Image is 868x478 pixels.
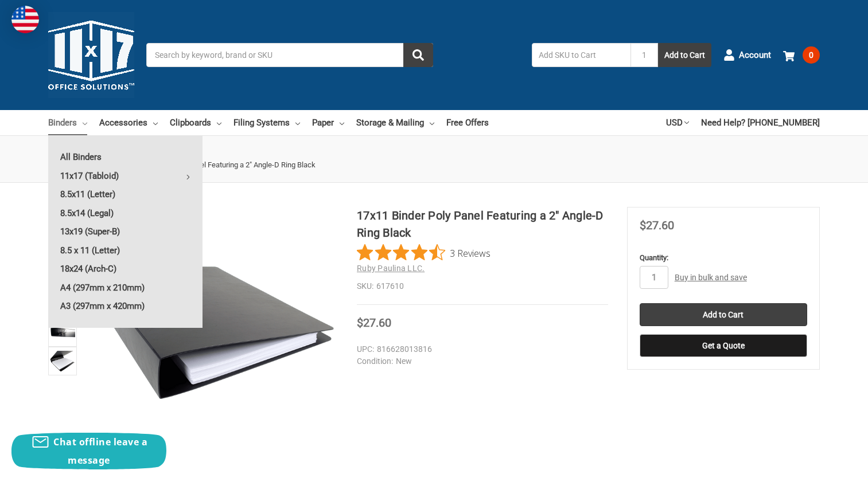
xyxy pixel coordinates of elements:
a: Need Help? [PHONE_NUMBER] [701,110,820,135]
input: Add to Cart [640,303,807,326]
span: 0 [803,46,820,64]
span: 17x11 Binder Poly Panel Featuring a 2" Angle-D Ring Black [129,160,316,169]
a: 18x24 (Arch-C) [48,260,203,278]
span: Chat offline leave a message [53,436,147,467]
span: Account [739,49,771,62]
a: Ruby Paulina LLC. [357,264,425,273]
a: Storage & Mailing [356,110,434,135]
img: duty and tax information for United States [11,6,39,33]
button: Get a Quote [640,334,807,357]
input: Add SKU to Cart [532,43,630,67]
img: 17”x11” Poly Binders (617610) [50,348,75,374]
a: Account [723,40,771,70]
a: Binders [48,110,87,135]
iframe: Google Customer Reviews [773,447,868,478]
a: Accessories [99,110,158,135]
dt: Condition: [357,355,393,367]
a: Buy in bulk and save [675,273,747,282]
img: 17x11 Binder Poly Panel Featuring a 2" Angle-D Ring Black [50,320,75,345]
dt: SKU: [357,280,373,292]
span: 3 Reviews [450,244,491,261]
a: Free Offers [446,110,489,135]
a: Clipboards [170,110,221,135]
dt: UPC: [357,343,374,355]
a: A3 (297mm x 420mm) [48,297,203,315]
img: 17x11 Binder Poly Panel Featuring a 2" Angle-D Ring Black [86,207,338,459]
input: Search by keyword, brand or SKU [146,43,433,67]
a: 8.5x11 (Letter) [48,185,203,203]
button: Rated 4.3 out of 5 stars from 3 reviews. Jump to reviews. [357,244,491,261]
img: 11x17.com [48,12,134,98]
label: Quantity: [640,252,807,264]
a: Filing Systems [233,110,300,135]
span: $27.60 [357,316,391,330]
a: 8.5 x 11 (Letter) [48,241,203,260]
h1: 17x11 Binder Poly Panel Featuring a 2" Angle-D Ring Black [357,207,608,241]
a: USD [666,110,689,135]
button: Chat offline leave a message [11,433,166,469]
dd: 617610 [357,280,608,292]
button: Add to Cart [658,43,711,67]
a: A4 (297mm x 210mm) [48,279,203,297]
a: 13x19 (Super-B) [48,222,203,241]
a: All Binders [48,148,203,166]
a: 0 [783,40,820,70]
a: Paper [312,110,344,135]
dd: 816628013816 [357,343,603,355]
span: $27.60 [640,218,674,232]
dd: New [357,355,603,367]
a: 11x17 (Tabloid) [48,167,203,185]
a: 8.5x14 (Legal) [48,204,203,222]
